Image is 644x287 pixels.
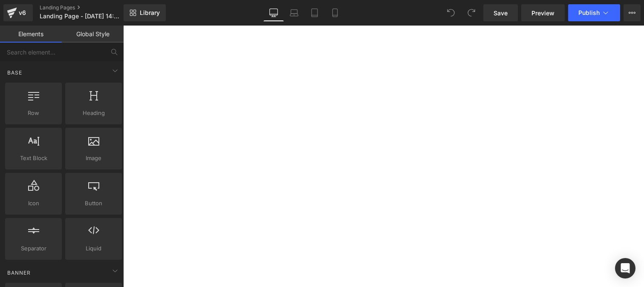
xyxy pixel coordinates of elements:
[284,4,304,21] a: Laptop
[463,4,480,21] button: Redo
[3,4,33,21] a: v6
[68,154,119,163] span: Image
[494,9,508,17] span: Save
[578,9,600,16] span: Publish
[8,154,59,163] span: Text Block
[68,244,119,253] span: Liquid
[304,4,325,21] a: Tablet
[68,109,119,118] span: Heading
[6,269,32,277] span: Banner
[140,9,160,17] span: Library
[263,4,284,21] a: Desktop
[624,4,641,21] button: More
[8,109,59,118] span: Row
[40,13,121,20] span: Landing Page - [DATE] 14:55:51
[8,199,59,208] span: Icon
[531,9,554,17] span: Preview
[124,4,166,21] a: New Library
[6,69,23,77] span: Base
[615,258,635,278] div: Open Intercom Messenger
[568,4,620,21] button: Publish
[8,244,59,253] span: Separator
[62,26,124,43] a: Global Style
[521,4,565,21] a: Preview
[68,199,119,208] span: Button
[442,4,459,21] button: Undo
[40,4,138,11] a: Landing Pages
[17,7,28,18] div: v6
[325,4,345,21] a: Mobile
